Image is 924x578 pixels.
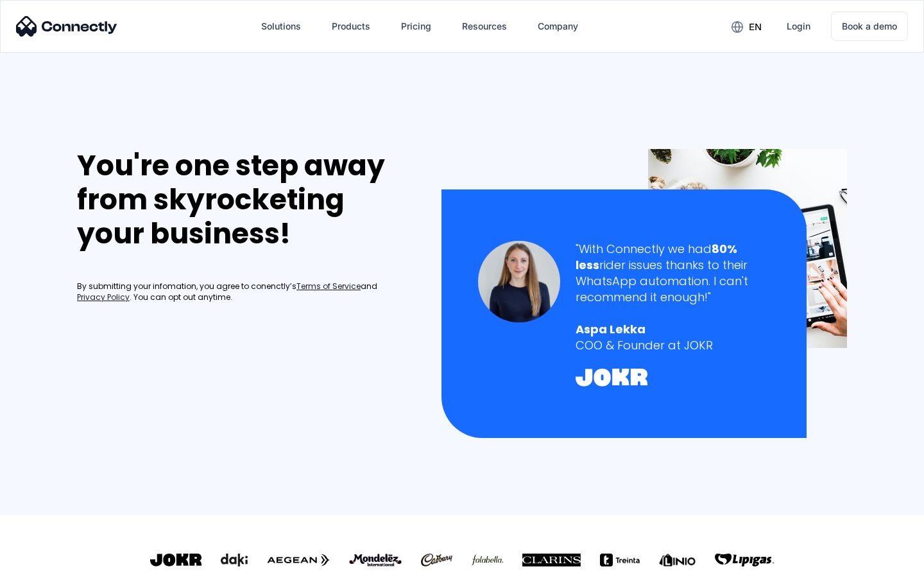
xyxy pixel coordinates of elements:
img: Connectly Logo [16,16,117,37]
div: COO & Founder at JOKR [576,337,770,353]
ul: Language list [26,556,77,574]
aside: Language selected: English [13,556,77,574]
div: Login [787,17,810,35]
strong: Aspa Lekka [576,321,646,337]
div: Company [538,17,578,35]
a: Login [776,11,821,42]
div: en [749,18,762,36]
a: Privacy Policy [77,292,130,303]
div: Pricing [401,17,431,35]
div: "With Connectly we had rider issues thanks to their WhatsApp automation. I can't recommend it eno... [576,241,770,306]
div: Products [332,17,370,35]
strong: 80% less [576,241,737,273]
a: Pricing [391,11,441,42]
a: Book a demo [831,12,908,41]
div: You're one step away from skyrocketing your business! [77,149,415,250]
div: Resources [462,17,507,35]
a: Terms of Service [296,281,361,292]
div: By submitting your infomation, you agree to conenctly’s and . You can opt out anytime. [77,281,415,303]
div: Solutions [261,17,301,35]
